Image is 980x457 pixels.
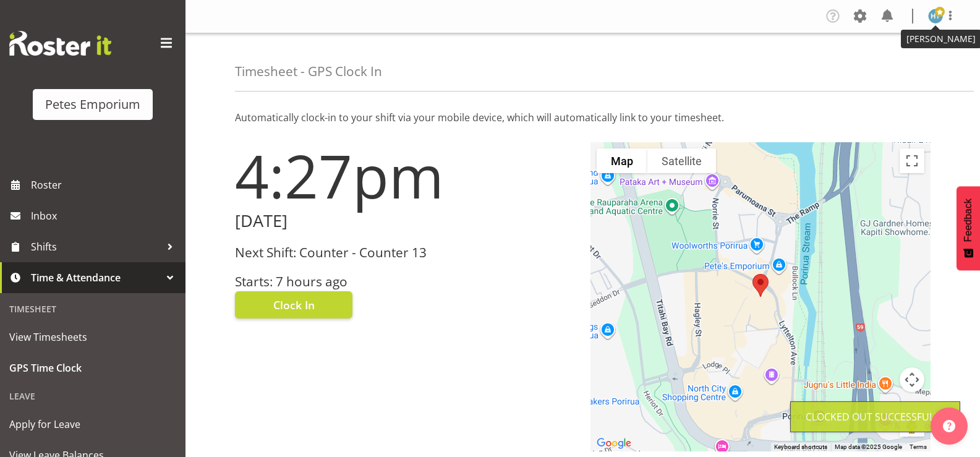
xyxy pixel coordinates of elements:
[806,409,945,424] div: Clocked out Successfully
[900,148,924,173] button: Toggle fullscreen view
[774,443,827,451] button: Keyboard shortcuts
[235,64,382,79] h4: Timesheet - GPS Clock In
[943,420,955,432] img: help-xxl-2.png
[928,9,943,23] img: helena-tomlin701.jpg
[235,275,576,289] h3: Starts: 7 hours ago
[235,246,576,260] h3: Next Shift: Counter - Counter 13
[9,328,176,346] span: View Timesheets
[594,435,634,451] img: Google
[835,443,902,450] span: Map data ©2025 Google
[597,148,647,173] button: Show street map
[273,297,315,313] span: Clock In
[3,383,182,409] div: Leave
[31,268,161,287] span: Time & Attendance
[9,31,111,56] img: Rosterit website logo
[235,110,931,125] p: Automatically clock-in to your shift via your mobile device, which will automatically link to you...
[9,359,176,377] span: GPS Time Clock
[957,186,980,270] button: Feedback - Show survey
[910,443,927,450] a: Terms (opens in new tab)
[3,352,182,383] a: GPS Time Clock
[235,211,576,231] h2: [DATE]
[900,367,924,392] button: Map camera controls
[235,142,576,209] h1: 4:27pm
[31,237,161,256] span: Shifts
[45,95,140,114] div: Petes Emporium
[235,291,352,318] button: Clock In
[9,415,176,434] span: Apply for Leave
[3,409,182,440] a: Apply for Leave
[594,435,634,451] a: Open this area in Google Maps (opens a new window)
[31,207,179,225] span: Inbox
[3,322,182,352] a: View Timesheets
[3,296,182,322] div: Timesheet
[31,176,179,194] span: Roster
[963,199,974,242] span: Feedback
[647,148,716,173] button: Show satellite imagery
